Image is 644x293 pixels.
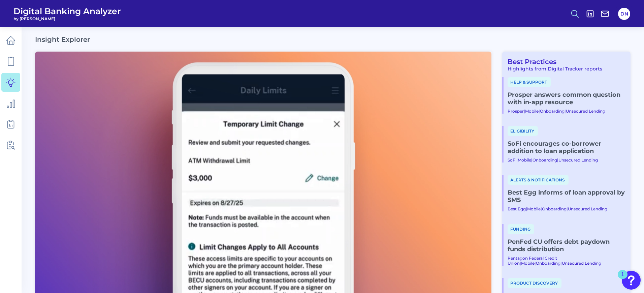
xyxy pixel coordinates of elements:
[567,206,568,211] span: |
[508,177,569,183] a: Alerts & Notifications
[508,278,561,288] span: Product discovery
[535,261,536,266] span: |
[508,91,625,106] a: Prosper answers common question with in-app resource
[536,261,560,266] a: Onboarding
[508,126,538,136] span: Eligibility
[566,109,605,114] a: Unsecured Lending
[568,206,607,211] a: Unsecured Lending
[508,157,516,163] a: SoFi
[508,280,561,286] a: Product discovery
[35,35,90,43] h2: Insight Explorer
[562,261,601,266] a: Unsecured Lending
[508,206,526,211] a: Best Egg
[533,157,557,163] a: Onboarding
[508,140,625,155] a: SoFi encourages co-borrower addition to loan application
[557,157,558,163] span: |
[518,157,531,163] a: Mobile
[527,206,541,211] a: Mobile
[541,206,542,211] span: |
[508,175,569,185] span: Alerts & Notifications
[539,109,540,114] span: |
[622,271,641,290] button: Open Resource Center, 1 new notification
[565,109,566,114] span: |
[560,261,562,266] span: |
[542,206,567,211] a: Onboarding
[508,128,538,134] a: Eligibility
[508,224,534,234] span: Funding
[508,238,625,253] a: PenFed CU offers debt paydown funds distribution
[13,16,121,21] span: by [PERSON_NAME]
[521,261,535,266] a: Mobile
[524,109,525,114] span: |
[502,66,625,72] div: Highlights from Digital Tracker reports
[516,157,518,163] span: |
[508,77,551,87] span: Help & Support
[618,8,630,20] button: DN
[508,226,534,232] a: Funding
[13,6,121,16] span: Digital Banking Analyzer
[540,109,565,114] a: Onboarding
[502,58,556,66] a: Best Practices
[508,256,557,266] a: Pentagon Federal Credit Union
[525,109,539,114] a: Mobile
[558,157,598,163] a: Unsecured Lending
[526,206,527,211] span: |
[508,79,551,85] a: Help & Support
[508,189,625,204] a: Best Egg informs of loan approval by SMS
[508,109,524,114] a: Prosper
[621,274,624,283] div: 1
[531,157,533,163] span: |
[520,261,521,266] span: |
